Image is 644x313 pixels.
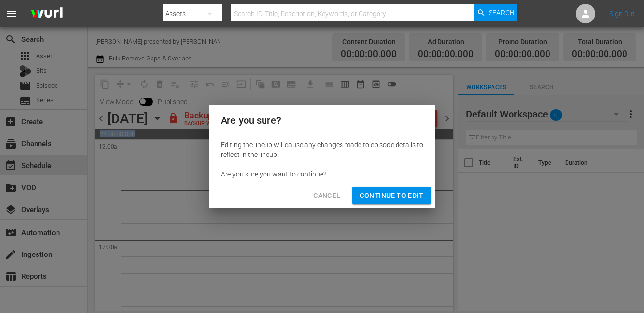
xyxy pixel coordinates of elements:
button: Continue to Edit [352,187,431,205]
div: Are you sure you want to continue? [221,169,423,179]
span: Cancel [313,190,340,202]
div: Editing the lineup will cause any changes made to episode details to reflect in the lineup. [221,140,423,159]
button: Cancel [305,187,348,205]
span: menu [6,8,18,20]
h2: Are you sure? [221,113,423,128]
a: Sign Out [609,10,635,18]
span: Search [489,4,514,21]
span: Continue to Edit [360,190,423,202]
img: ans4CAIJ8jUAAAAAAAAAAAAAAAAAAAAAAAAgQb4GAAAAAAAAAAAAAAAAAAAAAAAAJMjXAAAAAAAAAAAAAAAAAAAAAAAAgAT5G... [23,2,70,25]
